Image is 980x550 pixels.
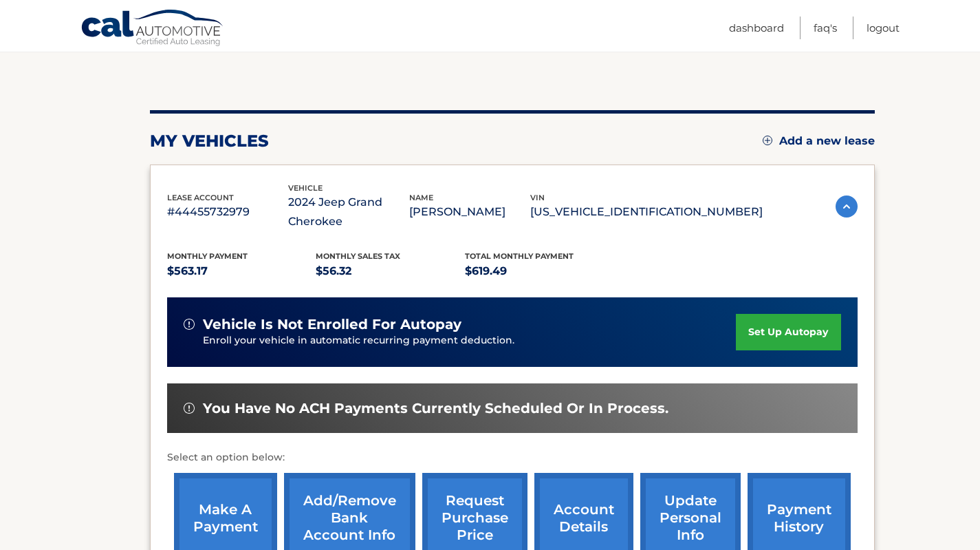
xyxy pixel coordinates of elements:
[203,316,461,333] span: vehicle is not enrolled for autopay
[288,193,409,231] p: 2024 Jeep Grand Cherokee
[409,202,530,222] p: [PERSON_NAME]
[203,333,737,348] p: Enroll your vehicle in automatic recurring payment deduction.
[167,202,288,222] p: #44455732979
[465,251,574,261] span: Total Monthly Payment
[763,136,772,145] img: add.svg
[203,400,668,417] span: You have no ACH payments currently scheduled or in process.
[814,17,837,39] a: FAQ's
[530,202,763,222] p: [US_VEHICLE_IDENTIFICATION_NUMBER]
[465,262,614,281] p: $619.49
[80,9,225,49] a: Cal Automotive
[184,319,195,330] img: alert-white.svg
[763,134,875,148] a: Add a new lease
[867,17,900,39] a: Logout
[150,131,269,151] h2: my vehicles
[836,195,858,218] img: accordion-active.svg
[184,403,195,414] img: alert-white.svg
[316,262,465,281] p: $56.32
[288,183,323,193] span: vehicle
[167,193,234,202] span: lease account
[729,17,784,39] a: Dashboard
[409,193,433,202] span: name
[167,449,858,466] p: Select an option below:
[167,251,248,261] span: Monthly Payment
[167,262,316,281] p: $563.17
[530,193,545,202] span: vin
[736,314,840,350] a: set up autopay
[316,251,400,261] span: Monthly sales Tax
